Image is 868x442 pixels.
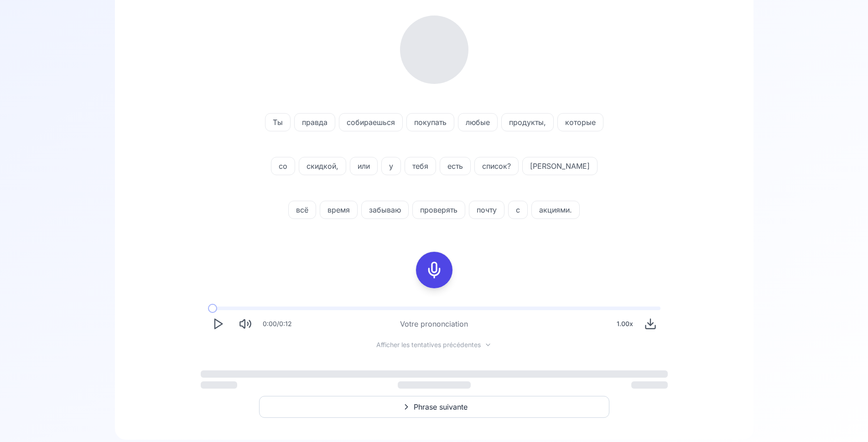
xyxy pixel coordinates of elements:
div: Votre prononciation [400,318,468,329]
button: любые [458,113,498,131]
button: список? [474,157,519,175]
button: которые [557,113,603,131]
span: любые [458,117,497,128]
button: есть [440,157,471,175]
button: Afficher les tentatives précédentes [369,341,499,348]
button: забываю [361,201,409,219]
span: Ты [265,117,290,128]
button: тебя [405,157,436,175]
button: Mute [235,314,255,334]
button: [PERSON_NAME] [522,157,598,175]
button: проверять [412,201,465,219]
button: Download audio [640,314,660,334]
span: время [320,204,357,215]
span: тебя [405,161,436,172]
div: 1.00 x [613,315,637,333]
span: акциями. [532,204,579,215]
button: у [381,157,401,175]
button: всё [288,201,316,219]
span: Phrase suivante [414,401,468,412]
button: продукты, [501,113,554,131]
button: со [271,157,295,175]
button: правда [294,113,335,131]
span: список? [475,161,518,172]
button: Phrase suivante [259,396,609,418]
span: всё [289,204,316,215]
span: Afficher les tentatives précédentes [376,340,481,349]
button: скидкой, [299,157,346,175]
span: собираешься [339,117,402,128]
button: собираешься [339,113,403,131]
span: проверять [413,204,465,215]
span: почту [469,204,504,215]
span: забываю [362,204,408,215]
span: скидкой, [299,161,346,172]
button: с [508,201,528,219]
button: Play [208,314,228,334]
button: время [320,201,358,219]
button: почту [469,201,504,219]
button: Ты [265,113,291,131]
span: с [509,204,527,215]
button: покупать [406,113,454,131]
span: или [350,161,377,172]
span: со [271,161,295,172]
button: акциями. [531,201,580,219]
span: у [382,161,400,172]
button: или [350,157,378,175]
span: правда [295,117,335,128]
span: покупать [407,117,454,128]
div: 0:00 / 0:12 [263,319,292,328]
span: продукты, [502,117,553,128]
span: которые [558,117,603,128]
span: [PERSON_NAME] [523,161,597,172]
span: есть [440,161,470,172]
